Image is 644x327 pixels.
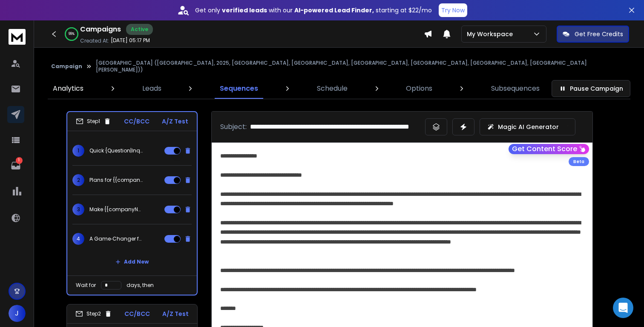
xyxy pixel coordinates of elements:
[16,157,23,164] p: 1
[509,144,589,154] button: Get Content Score
[89,177,144,184] p: Plans for {{companyName}}'s upcoming events?
[76,282,96,289] p: Wait for
[9,305,26,322] button: J
[75,310,112,318] div: Step 2
[126,24,153,35] div: Active
[51,63,82,70] button: Campaign
[467,30,516,38] p: My Workspace
[80,37,109,44] p: Created At:
[215,78,263,99] a: Sequences
[162,117,188,126] p: A/Z Test
[498,123,559,131] p: Magic AI Generator
[7,157,24,174] a: 1
[126,282,154,289] p: days, then
[220,122,247,132] p: Subject:
[557,26,629,43] button: Get Free Credits
[406,83,432,94] p: Options
[195,6,432,14] p: Get only with our starting at $22/mo
[96,60,627,73] p: [GEOGRAPHIC_DATA] ([GEOGRAPHIC_DATA], 2025, [GEOGRAPHIC_DATA], [GEOGRAPHIC_DATA], [GEOGRAPHIC_DAT...
[89,147,144,154] p: Quick {Question|Inquiry|Note} about {{companyName}}
[72,145,84,157] span: 1
[124,117,149,126] p: CC/BCC
[111,37,150,44] p: [DATE] 05:17 PM
[439,3,467,17] button: Try Now
[66,111,198,295] li: Step1CC/BCCA/Z Test1Quick {Question|Inquiry|Note} about {{companyName}}2Plans for {{companyName}}...
[441,6,465,14] p: Try Now
[72,233,84,245] span: 4
[53,83,83,94] p: Analytics
[89,206,144,213] p: Make {{companyName}}'s events {unforgettable|memorable}
[575,30,623,38] p: Get Free Credits
[89,235,144,242] p: A Game‑Changer for {{companyName}}'s Next Event, {{firstName}}
[137,78,167,99] a: Leads
[9,29,26,45] img: logo
[613,298,633,318] div: Open Intercom Messenger
[317,83,348,94] p: Schedule
[312,78,353,99] a: Schedule
[480,118,575,135] button: Magic AI Generator
[162,310,189,318] p: A/Z Test
[294,6,374,14] strong: AI-powered Lead Finder,
[72,204,84,215] span: 3
[401,78,437,99] a: Options
[142,83,161,94] p: Leads
[76,118,111,125] div: Step 1
[569,157,589,166] div: Beta
[69,32,75,37] p: 99 %
[109,253,155,270] button: Add New
[80,24,121,34] h1: Campaigns
[552,80,630,97] button: Pause Campaign
[486,78,545,99] a: Subsequences
[48,78,89,99] a: Analytics
[220,83,258,94] p: Sequences
[222,6,267,14] strong: verified leads
[72,174,84,186] span: 2
[491,83,540,94] p: Subsequences
[124,310,150,318] p: CC/BCC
